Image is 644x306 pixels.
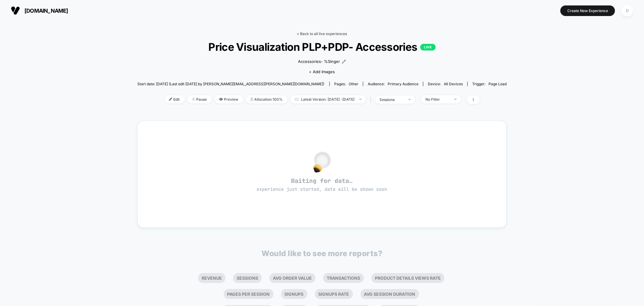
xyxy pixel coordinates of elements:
[360,289,419,299] li: Avg Session Duration
[309,69,335,74] span: + Add Images
[224,289,274,299] li: Pages Per Session
[257,186,387,192] span: experience just started, data will be shown soon
[323,273,364,283] li: Transactions
[269,273,316,283] li: Avg Order Value
[295,98,298,101] img: calendar
[313,151,331,173] img: no_data
[262,249,383,258] p: Would like to see more reports?
[489,82,507,86] span: Page Load
[215,95,243,103] span: Preview
[371,273,444,283] li: Product Details Views Rate
[454,99,457,100] img: end
[192,98,195,101] img: end
[298,59,340,65] span: Accessories- %Singer
[349,82,358,86] span: other
[560,5,615,16] button: Create New Experience
[621,5,633,17] div: D
[24,8,68,14] span: [DOMAIN_NAME]
[165,95,184,103] span: Edit
[420,44,435,50] p: LIVE
[380,97,404,102] div: sessions
[251,98,253,101] img: rebalance
[472,82,507,86] div: Trigger:
[620,5,635,17] button: D
[297,31,347,36] a: < Back to all live experiences
[281,289,307,299] li: Signups
[388,82,418,86] span: Primary Audience
[426,97,450,102] div: No Filter
[9,6,70,15] button: [DOMAIN_NAME]
[369,95,375,104] span: |
[156,41,488,53] span: Price Visualization PLP+PDP- Accessories
[148,177,496,193] span: Waiting for data…
[198,273,226,283] li: Revenue
[233,273,262,283] li: Sessions
[290,95,366,103] span: Latest Version: [DATE] - [DATE]
[315,289,353,299] li: Signups Rate
[409,99,411,100] img: end
[246,95,287,103] span: Allocation: 100%
[423,82,467,86] span: Device:
[11,6,20,15] img: Visually logo
[444,82,463,86] span: all devices
[169,98,172,101] img: edit
[137,82,324,86] span: Start date: [DATE] (Last edit [DATE] by [PERSON_NAME][EMAIL_ADDRESS][PERSON_NAME][DOMAIN_NAME])
[359,99,361,100] img: end
[187,95,212,103] span: Pause
[368,82,418,86] div: Audience:
[334,82,358,86] div: Pages:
